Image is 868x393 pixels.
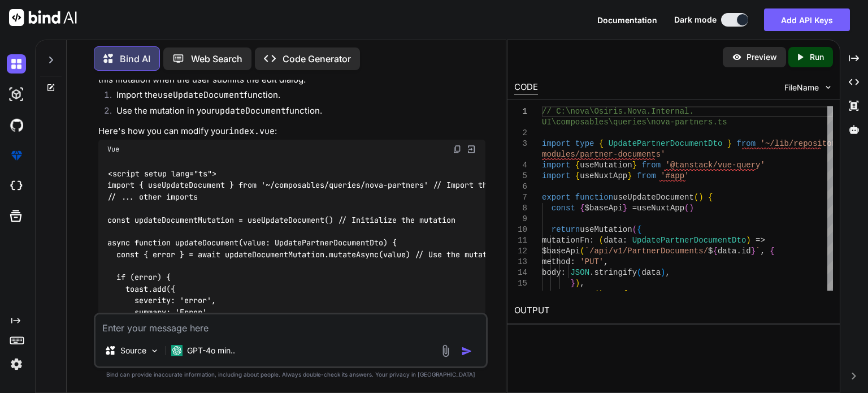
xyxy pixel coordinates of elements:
div: 5 [514,171,527,182]
span: } [623,204,627,213]
div: 3 [514,139,527,149]
span: , [580,279,584,288]
span: } [571,279,575,288]
span: ( [637,268,641,277]
div: 6 [514,182,527,192]
span: ( [694,193,698,202]
span: : [585,290,589,299]
span: : [623,236,627,245]
img: Bind AI [9,9,77,26]
img: Open in Browser [466,144,476,154]
span: , [761,247,765,256]
p: GPT-4o min.. [187,345,235,356]
div: 2 [514,128,527,139]
span: `/api/v1/PartnerDocuments/ [585,247,708,256]
span: ) [575,279,580,288]
span: ( [599,236,604,245]
span: onSuccess [542,290,585,299]
span: { [713,247,718,256]
span: '#app' [661,171,689,180]
span: method [542,257,570,266]
img: darkAi-studio [7,85,26,104]
span: , [604,257,608,266]
span: return [552,225,580,234]
span: $ [708,247,713,256]
span: } [727,139,732,148]
span: $baseApi [585,204,623,213]
span: mutationFn [542,236,589,245]
img: cloudideIcon [7,176,26,196]
p: Run [810,51,824,63]
p: Here's how you can modify your : [98,125,485,138]
button: Documentation [597,14,657,26]
img: icon [461,346,472,357]
span: body [542,268,561,277]
span: // C:\nova\Osiris.Nova.Internal. [542,107,694,116]
span: '@tanstack/vue-query' [666,161,765,170]
img: attachment [439,344,452,357]
span: data [718,247,737,256]
span: ) [746,236,750,245]
p: Source [120,345,146,356]
span: JSON [571,268,590,277]
div: 10 [514,224,527,235]
span: ` [756,247,760,256]
span: ) [661,268,665,277]
span: : [589,236,594,245]
p: Preview [747,51,777,63]
span: , [666,268,670,277]
span: useNuxtApp [637,204,684,213]
span: => [756,236,765,245]
p: Bind can provide inaccurate information, including about people. Always double-check its answers.... [94,370,488,379]
img: GPT-4o mini [171,345,183,356]
span: . [589,268,594,277]
div: 13 [514,257,527,267]
button: Add API Keys [764,8,850,31]
span: = [632,204,637,213]
span: data [604,236,623,245]
span: from [642,161,661,170]
div: 7 [514,192,527,203]
code: index.vue [229,126,275,137]
span: type [575,139,594,148]
div: 11 [514,235,527,246]
span: const [552,204,575,213]
img: copy [453,145,462,154]
img: Pick Models [150,346,159,356]
span: useMutation [580,225,632,234]
span: { [599,139,604,148]
code: updateDocument [215,105,286,116]
span: } [627,171,632,180]
span: useNuxtApp [580,171,627,180]
span: useUpdateDocument [613,193,694,202]
span: ) [698,193,703,202]
div: 14 [514,267,527,278]
span: { [770,247,774,256]
span: ( [594,290,599,299]
span: ) [599,290,604,299]
img: darkChat [7,54,26,74]
div: 4 [514,160,527,171]
span: 'PUT' [580,257,604,266]
span: { [580,204,584,213]
span: { [637,225,641,234]
span: UpdatePartnerDocumentDto [609,139,723,148]
span: Vue [107,145,119,154]
img: chevron down [823,83,833,92]
span: from [637,171,656,180]
span: import [542,139,570,148]
span: import [542,161,570,170]
span: function [575,193,613,202]
span: FileName [784,82,819,93]
img: settings [7,355,26,374]
span: ( [632,225,637,234]
p: Bind AI [120,52,150,66]
span: $baseApi [542,247,580,256]
span: { [623,290,627,299]
span: { [575,161,580,170]
span: from [737,139,756,148]
img: githubDark [7,115,26,135]
span: UpdatePartnerDocumentDto [632,236,747,245]
span: => [609,290,618,299]
span: { [708,193,713,202]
